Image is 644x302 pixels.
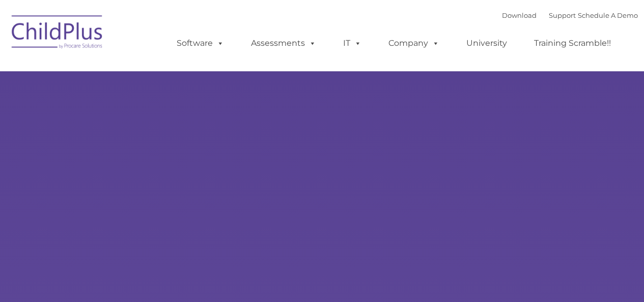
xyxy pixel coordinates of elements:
[456,33,517,53] a: University
[241,33,326,53] a: Assessments
[549,11,576,19] a: Support
[333,33,372,53] a: IT
[502,11,537,19] a: Download
[578,11,638,19] a: Schedule A Demo
[524,33,621,53] a: Training Scramble!!
[7,8,108,59] img: ChildPlus by Procare Solutions
[166,33,234,53] a: Software
[378,33,450,53] a: Company
[502,11,638,19] font: |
